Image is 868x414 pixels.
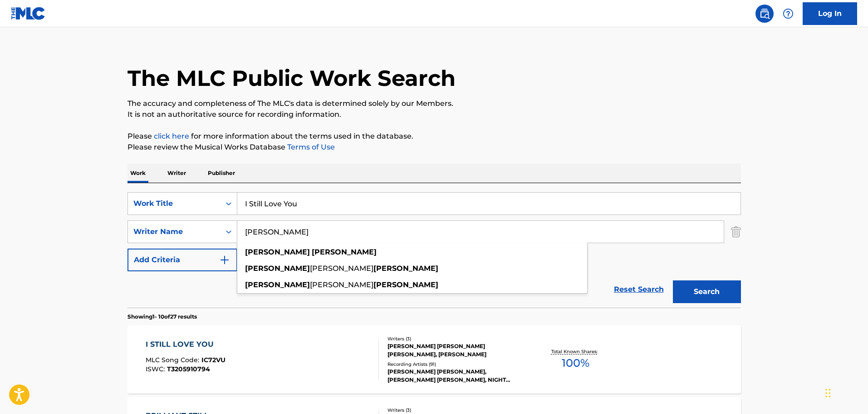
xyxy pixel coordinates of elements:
[128,249,237,271] button: Add Criteria
[146,356,201,364] span: MLC Song Code :
[373,280,438,289] strong: [PERSON_NAME]
[387,368,525,384] div: [PERSON_NAME] [PERSON_NAME], [PERSON_NAME] [PERSON_NAME], NIGHT TRAVELER, [PERSON_NAME], [PERSON_...
[312,248,377,256] strong: [PERSON_NAME]
[128,142,741,153] p: Please review the Musical Works Database
[133,198,215,209] div: Work Title
[245,280,310,289] strong: [PERSON_NAME]
[146,365,167,373] span: ISWC :
[165,164,189,183] p: Writer
[11,7,46,20] img: MLC Logo
[387,335,525,342] div: Writers ( 3 )
[562,355,589,371] span: 100 %
[128,65,456,92] h1: The MLC Public Work Search
[219,254,230,265] img: 9d2ae6d4665cec9f34b9.svg
[825,379,831,407] div: Drag
[779,5,797,23] div: Help
[245,248,310,256] strong: [PERSON_NAME]
[133,226,215,237] div: Writer Name
[154,132,189,140] a: click here
[128,98,741,109] p: The accuracy and completeness of The MLC's data is determined solely by our Members.
[803,2,857,25] a: Log In
[245,264,310,273] strong: [PERSON_NAME]
[128,325,741,394] a: I STILL LOVE YOUMLC Song Code:IC72VUISWC:T3205910794Writers (3)[PERSON_NAME] [PERSON_NAME] [PERSO...
[201,356,226,364] span: IC72VU
[128,109,741,120] p: It is not an authoritative source for recording information.
[387,361,525,368] div: Recording Artists ( 91 )
[823,370,868,414] iframe: Chat Widget
[205,164,238,183] p: Publisher
[759,8,770,19] img: search
[128,131,741,142] p: Please for more information about the terms used in the database.
[310,264,373,273] span: [PERSON_NAME]
[673,280,741,303] button: Search
[128,164,148,183] p: Work
[128,192,741,308] form: Search Form
[387,342,525,359] div: [PERSON_NAME] [PERSON_NAME] [PERSON_NAME], [PERSON_NAME]
[285,143,335,151] a: Terms of Use
[167,365,210,373] span: T3205910794
[128,313,197,321] p: Showing 1 - 10 of 27 results
[373,264,438,273] strong: [PERSON_NAME]
[783,8,794,19] img: help
[310,280,373,289] span: [PERSON_NAME]
[387,407,525,414] div: Writers ( 3 )
[755,5,774,23] a: Public Search
[609,279,668,299] a: Reset Search
[551,348,600,355] p: Total Known Shares:
[731,220,741,243] img: Delete Criterion
[146,339,226,350] div: I STILL LOVE YOU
